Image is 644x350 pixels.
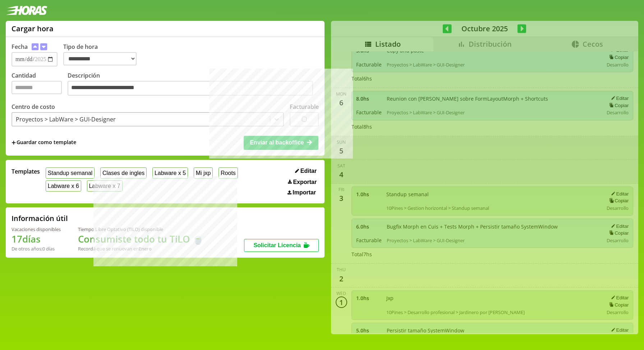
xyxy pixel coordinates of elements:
span: Enviar al backoffice [250,139,304,146]
div: De otros años: 0 días [11,245,61,252]
label: Descripción [68,72,319,98]
label: Tipo de hora [63,43,142,66]
label: Centro de costo [11,103,55,111]
label: Cantidad [11,72,68,98]
textarea: Descripción [68,81,313,96]
img: logotipo [6,6,47,15]
h1: Consumiste todo tu TiLO 🍵 [78,232,204,245]
button: Labware x 7 [87,180,123,192]
span: Solicitar Licencia [253,242,301,248]
h1: 17 días [11,232,61,245]
button: Exportar [286,179,319,186]
button: Labware x 6 [46,180,81,192]
div: Proyectos > LabWare > GUI-Designer [16,115,116,123]
b: Enero [139,245,152,252]
button: Clases de ingles [100,167,147,179]
span: +Guardar como template [11,139,76,147]
div: Tiempo Libre Optativo (TiLO) disponible [78,226,204,232]
h1: Cargar hora [11,24,54,33]
button: Editar [293,167,319,175]
span: + [11,139,16,147]
div: Recordá que se renuevan en [78,245,204,252]
input: Cantidad [11,81,62,94]
span: Importar [293,189,316,196]
button: Enviar al backoffice [244,136,318,149]
span: Editar [300,168,317,174]
span: Templates [11,167,40,175]
button: Roots [218,167,238,179]
label: Facturable [290,103,319,111]
button: Mi jxp [194,167,213,179]
button: Solicitar Licencia [244,239,319,252]
button: Labware x 5 [152,167,188,179]
button: Standup semanal [46,167,95,179]
select: Tipo de hora [63,52,137,65]
div: Vacaciones disponibles [11,226,61,232]
label: Fecha [11,43,28,51]
h2: Información útil [11,213,68,223]
span: Exportar [293,179,317,185]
